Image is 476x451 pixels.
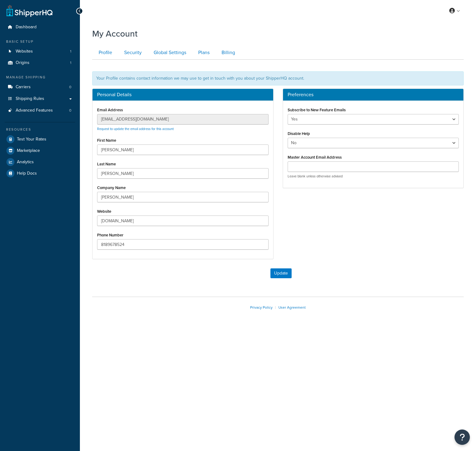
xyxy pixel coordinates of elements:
[5,81,75,93] a: Carriers 0
[97,138,116,143] label: First Name
[97,126,174,131] a: Request to update the email address for this account
[97,185,126,190] label: Company Name
[17,148,40,153] span: Marketplace
[97,209,111,214] label: Website
[5,39,75,44] div: Basic Setup
[288,174,459,179] p: Leave blank unless otherwise advised
[70,49,71,54] span: 1
[69,85,71,90] span: 0
[454,429,470,445] button: Open Resource Center
[17,160,34,165] span: Analytics
[5,46,75,57] li: Websites
[70,60,71,65] span: 1
[5,168,75,179] a: Help Docs
[5,105,75,116] li: Advanced Features
[16,108,53,113] span: Advanced Features
[5,75,75,80] div: Manage Shipping
[118,46,147,60] a: Security
[5,156,75,168] a: Analytics
[5,57,75,69] a: Origins 1
[97,92,269,97] h3: Personal Details
[5,93,75,105] a: Shipping Rules
[275,305,276,310] span: |
[5,81,75,93] li: Carriers
[92,28,138,40] h1: My Account
[288,92,459,97] h3: Preferences
[5,57,75,69] li: Origins
[5,46,75,57] a: Websites 1
[250,305,273,310] a: Privacy Policy
[5,145,75,156] a: Marketplace
[69,108,71,113] span: 0
[92,46,117,60] a: Profile
[288,131,310,136] label: Disable Help
[16,96,44,101] span: Shipping Rules
[288,155,342,160] label: Master Account Email Address
[17,137,46,142] span: Test Your Rates
[215,46,240,60] a: Billing
[17,171,37,176] span: Help Docs
[278,305,306,310] a: User Agreement
[288,108,346,112] label: Subscribe to New Feature Emails
[97,162,116,166] label: Last Name
[97,233,124,237] label: Phone Number
[16,49,33,54] span: Websites
[16,60,30,65] span: Origins
[16,85,31,90] span: Carriers
[5,127,75,132] div: Resources
[97,108,123,112] label: Email Address
[147,46,191,60] a: Global Settings
[192,46,214,60] a: Plans
[16,25,37,30] span: Dashboard
[5,134,75,145] a: Test Your Rates
[5,105,75,116] a: Advanced Features 0
[270,268,292,278] button: Update
[92,71,464,85] div: Your Profile contains contact information we may use to get in touch with you about your ShipperH...
[6,5,53,17] a: ShipperHQ Home
[5,22,75,33] a: Dashboard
